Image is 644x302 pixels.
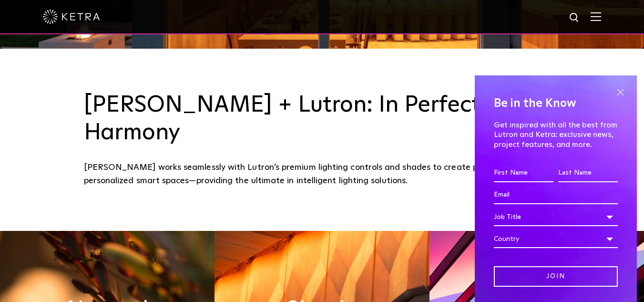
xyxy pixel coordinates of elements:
img: Hamburger%20Nav.svg [591,12,601,21]
div: Country [494,230,618,248]
input: First Name [494,164,553,182]
img: search icon [569,12,581,24]
input: Join [494,266,618,287]
div: [PERSON_NAME] works seamlessly with Lutron’s premium lighting controls and shades to create power... [84,161,561,188]
input: Last Name [558,164,618,182]
img: ketra-logo-2019-white [43,10,100,24]
div: Job Title [494,208,618,226]
input: Email [494,186,618,204]
h3: [PERSON_NAME] + Lutron: In Perfect Harmony [84,92,561,146]
h4: Be in the Know [494,94,618,113]
p: Get inspired with all the best from Lutron and Ketra: exclusive news, project features, and more. [494,120,618,150]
